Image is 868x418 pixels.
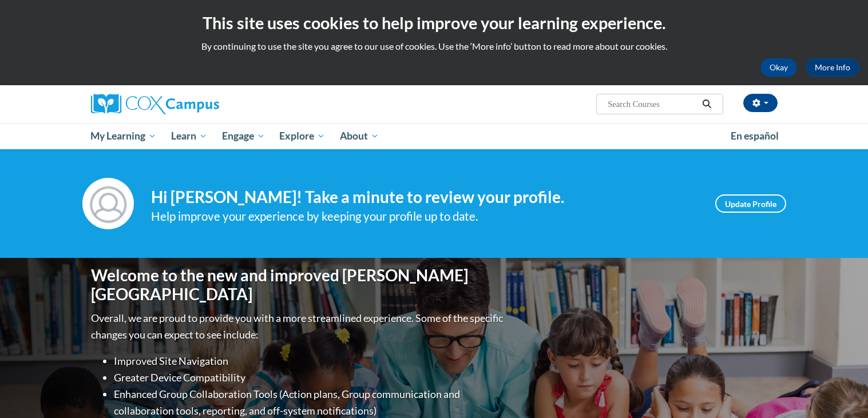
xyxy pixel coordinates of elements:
a: En español [723,124,786,148]
span: Learn [171,129,207,143]
h4: Hi [PERSON_NAME]! Take a minute to review your profile. [151,188,698,207]
a: More Info [806,58,859,77]
p: By continuing to use the site you agree to our use of cookies. Use the ‘More info’ button to read... [9,40,859,53]
span: Engage [222,129,265,143]
input: Search Courses [607,97,698,111]
span: En español [731,130,779,142]
h1: Welcome to the new and improved [PERSON_NAME][GEOGRAPHIC_DATA] [91,266,506,304]
a: About [332,123,386,149]
a: Cox Campus [91,94,308,114]
a: Update Profile [715,194,786,213]
h2: This site uses cookies to help improve your learning experience. [9,11,859,34]
a: Engage [215,123,272,149]
li: Greater Device Compatibility [114,369,506,386]
div: Help improve your experience by keeping your profile up to date. [151,207,698,226]
button: Search [698,97,715,111]
span: About [340,129,379,143]
a: Explore [272,123,332,149]
img: Profile Image [82,178,134,229]
button: Account Settings [743,94,778,112]
iframe: Button to launch messaging window [822,372,859,409]
li: Improved Site Navigation [114,353,506,369]
button: Okay [760,58,797,77]
img: Cox Campus [91,94,219,114]
a: My Learning [84,123,164,149]
span: Explore [279,129,325,143]
div: Main menu [74,123,795,149]
a: Learn [164,123,215,149]
p: Overall, we are proud to provide you with a more streamlined experience. Some of the specific cha... [91,310,506,343]
span: My Learning [90,129,156,143]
